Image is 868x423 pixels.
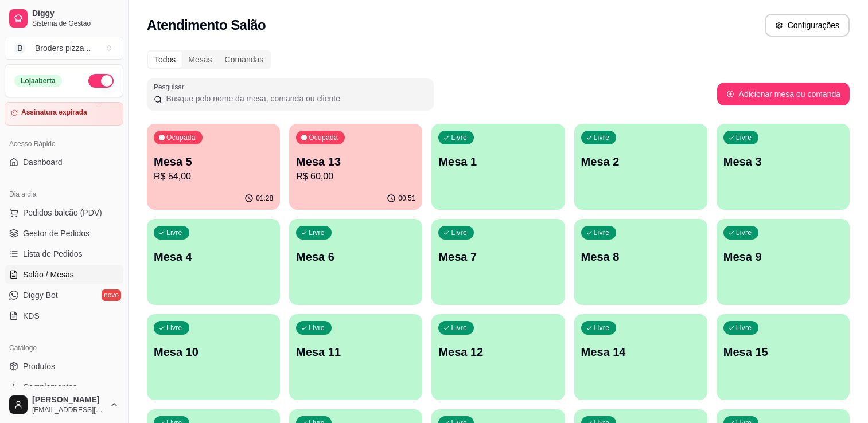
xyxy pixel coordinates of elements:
[23,248,83,260] span: Lista de Pedidos
[5,245,123,263] a: Lista de Pedidos
[5,153,123,171] a: Dashboard
[32,395,105,405] span: [PERSON_NAME]
[5,391,123,418] button: [PERSON_NAME][EMAIL_ADDRESS][DOMAIN_NAME]
[32,405,105,414] span: [EMAIL_ADDRESS][DOMAIN_NAME]
[147,314,280,400] button: LivreMesa 10
[289,219,422,305] button: LivreMesa 6
[23,310,40,322] span: KDS
[5,307,123,325] a: KDS
[166,323,182,332] p: Livre
[5,339,123,357] div: Catálogo
[147,219,280,305] button: LivreMesa 4
[5,185,123,203] div: Dia a dia
[23,289,58,301] span: Diggy Bot
[23,269,74,280] span: Salão / Mesas
[154,82,188,92] label: Pesquisar
[166,228,182,237] p: Livre
[581,249,700,265] p: Mesa 8
[147,16,266,34] h2: Atendimento Salão
[736,133,752,142] p: Livre
[35,42,91,54] div: Broders pizza ...
[296,344,415,360] p: Mesa 11
[574,314,707,400] button: LivreMesa 14
[736,228,752,237] p: Livre
[5,265,123,284] a: Salão / Mesas
[5,224,123,242] a: Gestor de Pedidos
[296,170,415,183] p: R$ 60,00
[438,344,558,360] p: Mesa 12
[32,19,119,28] span: Sistema de Gestão
[451,323,467,332] p: Livre
[154,170,273,183] p: R$ 54,00
[154,249,273,265] p: Mesa 4
[765,14,850,37] button: Configurações
[5,357,123,375] a: Produtos
[296,154,415,170] p: Mesa 13
[23,361,55,372] span: Produtos
[451,228,467,237] p: Livre
[431,219,565,305] button: LivreMesa 7
[736,323,752,332] p: Livre
[5,378,123,396] a: Complementos
[148,52,182,68] div: Todos
[32,9,119,19] span: Diggy
[5,102,123,126] a: Assinatura expirada
[5,37,123,60] button: Select a team
[431,314,565,400] button: LivreMesa 12
[23,207,102,218] span: Pedidos balcão (PDV)
[154,344,273,360] p: Mesa 10
[594,323,610,332] p: Livre
[594,228,610,237] p: Livre
[289,124,422,210] button: OcupadaMesa 13R$ 60,0000:51
[154,154,273,170] p: Mesa 5
[581,344,700,360] p: Mesa 14
[14,75,62,87] div: Loja aberta
[594,133,610,142] p: Livre
[717,314,850,400] button: LivreMesa 15
[5,203,123,222] button: Pedidos balcão (PDV)
[574,219,707,305] button: LivreMesa 8
[309,133,338,142] p: Ocupada
[23,228,89,239] span: Gestor de Pedidos
[398,194,415,203] p: 00:51
[431,124,565,210] button: LivreMesa 1
[23,156,63,168] span: Dashboard
[5,286,123,304] a: Diggy Botnovo
[5,5,123,32] a: DiggySistema de Gestão
[309,323,325,332] p: Livre
[289,314,422,400] button: LivreMesa 11
[717,83,850,105] button: Adicionar mesa ou comanda
[182,52,218,68] div: Mesas
[717,219,850,305] button: LivreMesa 9
[166,133,196,142] p: Ocupada
[723,154,843,170] p: Mesa 3
[88,74,114,88] button: Alterar Status
[14,42,26,54] span: B
[296,249,415,265] p: Mesa 6
[219,52,270,68] div: Comandas
[581,154,700,170] p: Mesa 2
[23,381,77,393] span: Complementos
[5,135,123,153] div: Acesso Rápido
[21,108,87,117] article: Assinatura expirada
[438,154,558,170] p: Mesa 1
[723,249,843,265] p: Mesa 9
[438,249,558,265] p: Mesa 7
[162,93,427,104] input: Pesquisar
[147,124,280,210] button: OcupadaMesa 5R$ 54,0001:28
[717,124,850,210] button: LivreMesa 3
[574,124,707,210] button: LivreMesa 2
[309,228,325,237] p: Livre
[451,133,467,142] p: Livre
[723,344,843,360] p: Mesa 15
[256,194,273,203] p: 01:28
